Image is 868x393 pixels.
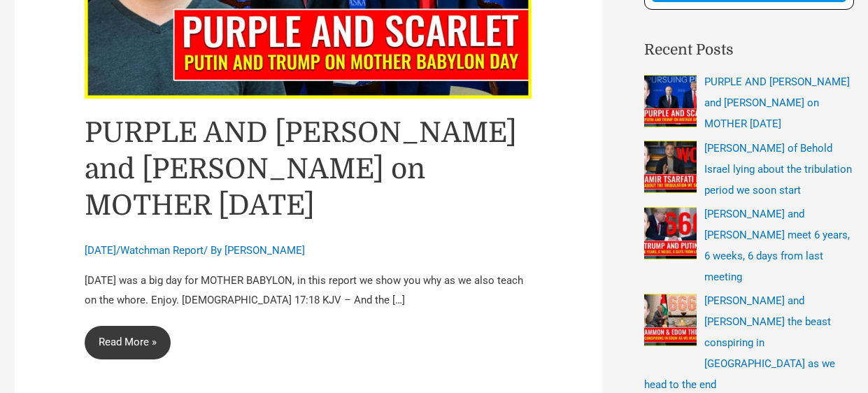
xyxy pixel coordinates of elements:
a: [PERSON_NAME] [225,244,305,257]
a: Watchman Report [120,244,204,257]
p: [DATE] was a big day for MOTHER BABYLON, in this report we show you why as we also teach on the w... [85,271,532,310]
h2: Recent Posts [644,39,854,62]
a: [PERSON_NAME] and [PERSON_NAME] the beast conspiring in [GEOGRAPHIC_DATA] as we head to the end [644,294,835,391]
a: Read More » [85,326,171,359]
a: PURPLE AND [PERSON_NAME] and [PERSON_NAME] on MOTHER [DATE] [704,76,850,130]
span: [DATE] [85,244,116,257]
a: PURPLE AND [PERSON_NAME] and [PERSON_NAME] on MOTHER [DATE] [85,117,517,222]
a: [PERSON_NAME] of Behold Israel lying about the tribulation period we soon start [704,142,852,196]
div: / / By [85,243,532,259]
a: [PERSON_NAME] and [PERSON_NAME] meet 6 years, 6 weeks, 6 days from last meeting [704,208,850,283]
